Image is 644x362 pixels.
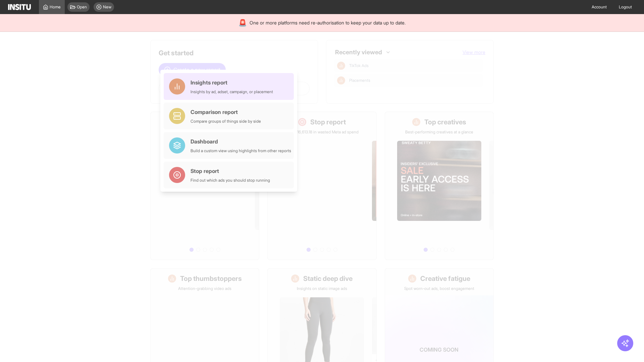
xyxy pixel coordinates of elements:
span: New [103,4,111,10]
div: Insights by ad, adset, campaign, or placement [191,89,273,95]
div: Compare groups of things side by side [191,119,261,124]
span: Home [50,4,61,10]
div: Insights report [191,78,273,86]
div: Dashboard [191,137,291,145]
span: One or more platforms need re-authorisation to keep your data up to date. [250,19,406,26]
img: Logo [8,4,31,10]
div: Find out which ads you should stop running [191,178,270,183]
div: 🚨 [238,18,247,27]
div: Comparison report [191,108,261,116]
div: Stop report [191,167,270,175]
span: Open [77,4,87,10]
div: Build a custom view using highlights from other reports [191,148,291,154]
